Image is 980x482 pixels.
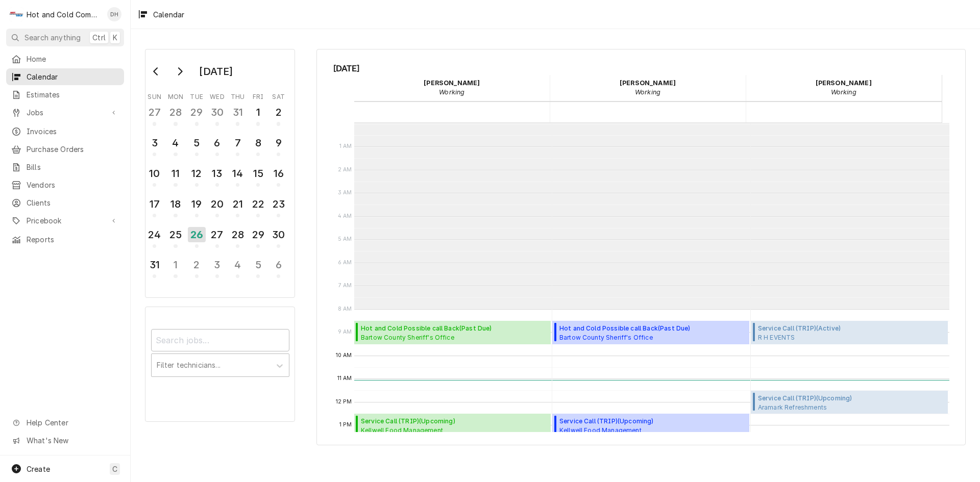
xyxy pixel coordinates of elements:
[250,257,266,272] div: 5
[230,257,246,272] div: 4
[250,105,266,120] div: 1
[6,212,124,229] a: Go to Pricebook
[167,105,183,120] div: 28
[552,414,749,437] div: Service Call (TRIP)(Upcoming)Kellwell Food ManagementFloyd County Jail / [STREET_ADDRESS][PERSON_...
[228,89,248,102] th: Thursday
[230,105,246,120] div: 31
[27,435,118,446] span: What's New
[167,257,183,272] div: 1
[354,414,551,437] div: [Service] Service Call (TRIP) Kellwell Food Management Floyd County Jail / 2526 New Calhoun Hwy N...
[751,321,948,344] div: [Service] Service Call (TRIP) R H EVENTS 3230 Hopeland Industrial Dr,, POWDER SPRINGS, GA 30127 I...
[746,75,942,100] div: Jason Thomason - Working
[167,196,183,212] div: 18
[146,135,162,150] div: 3
[271,257,286,272] div: 6
[335,235,355,243] span: 5 AM
[145,49,295,298] div: Calendar Day Picker
[333,62,949,75] span: [DATE]
[27,234,119,245] span: Reports
[167,227,183,242] div: 25
[758,333,841,341] span: R H EVENTS [STREET_ADDRESS]
[559,426,730,434] span: Kellwell Food Management Floyd County Jail / [STREET_ADDRESS][PERSON_NAME]
[337,142,355,150] span: 1 AM
[6,414,124,431] a: Go to Help Center
[559,333,691,341] span: Bartow County Sheriff's Office Kitchen / [STREET_ADDRESS]
[169,63,190,80] button: Go to next month
[271,166,286,181] div: 16
[107,7,121,21] div: DH
[620,79,676,87] strong: [PERSON_NAME]
[209,166,225,181] div: 13
[361,324,492,333] span: Hot and Cold Possible call Back ( Past Due )
[250,227,266,242] div: 29
[209,105,225,120] div: 30
[816,79,872,87] strong: [PERSON_NAME]
[9,7,23,21] div: Hot and Cold Commercial Kitchens, Inc.'s Avatar
[146,227,162,242] div: 24
[552,321,749,344] div: [Service] Hot and Cold Possible call Back Bartow County Sheriff's Office Kitchen / 103 Zena Dr, C...
[112,464,117,474] span: C
[6,29,124,46] button: Search anythingCtrlK
[27,162,119,172] span: Bills
[424,79,480,87] strong: [PERSON_NAME]
[758,403,925,411] span: Aramark Refreshments Main Warehouse / [STREET_ADDRESS][PERSON_NAME]
[9,7,23,21] div: H
[189,166,205,181] div: 12
[271,227,286,242] div: 30
[335,305,355,313] span: 8 AM
[230,196,246,212] div: 21
[271,135,286,150] div: 9
[361,426,531,434] span: Kellwell Food Management Floyd County Jail / [STREET_ADDRESS][PERSON_NAME]
[146,105,162,120] div: 27
[559,417,730,426] span: Service Call (TRIP) ( Upcoming )
[6,123,124,140] a: Invoices
[335,328,355,336] span: 9 AM
[354,75,550,100] div: Daryl Harris - Working
[27,144,119,155] span: Purchase Orders
[151,329,289,351] input: Search jobs...
[6,50,124,67] a: Home
[27,180,119,190] span: Vendors
[27,107,104,118] span: Jobs
[6,86,124,103] a: Estimates
[271,196,286,212] div: 23
[27,9,102,20] div: Hot and Cold Commercial Kitchens, Inc.
[316,49,966,445] div: Calendar Calendar
[209,257,225,272] div: 3
[27,126,119,137] span: Invoices
[189,135,205,150] div: 5
[209,227,225,242] div: 27
[635,88,660,96] em: Working
[552,321,749,344] div: Hot and Cold Possible call Back(Past Due)Bartow County Sheriff's OfficeKitchen / [STREET_ADDRESS]
[354,321,551,344] div: [Service] Hot and Cold Possible call Back Bartow County Sheriff's Office Kitchen / 103 Zena Dr, C...
[189,257,205,272] div: 2
[209,135,225,150] div: 6
[335,189,355,197] span: 3 AM
[27,54,119,64] span: Home
[335,212,355,220] span: 4 AM
[6,68,124,85] a: Calendar
[195,63,236,80] div: [DATE]
[230,166,246,181] div: 14
[144,89,165,102] th: Sunday
[186,89,207,102] th: Tuesday
[552,414,749,437] div: [Service] Service Call (TRIP) Kellwell Food Management Floyd County Jail / 2526 New Calhoun Hwy N...
[27,197,119,208] span: Clients
[336,282,355,290] span: 7 AM
[361,333,492,341] span: Bartow County Sheriff's Office Kitchen / [STREET_ADDRESS]
[27,465,50,473] span: Create
[27,417,118,428] span: Help Center
[27,89,119,100] span: Estimates
[751,391,948,414] div: Service Call (TRIP)(Upcoming)Aramark RefreshmentsMain Warehouse / [STREET_ADDRESS][PERSON_NAME]
[189,105,205,120] div: 29
[354,321,551,344] div: Hot and Cold Possible call Back(Past Due)Bartow County Sheriff's OfficeKitchen / [STREET_ADDRESS]
[758,394,925,403] span: Service Call (TRIP) ( Upcoming )
[335,374,355,383] span: 11 AM
[250,135,266,150] div: 8
[113,32,117,43] span: K
[107,7,121,21] div: Daryl Harris's Avatar
[268,89,289,102] th: Saturday
[189,196,205,212] div: 19
[361,417,531,426] span: Service Call (TRIP) ( Upcoming )
[333,398,355,406] span: 12 PM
